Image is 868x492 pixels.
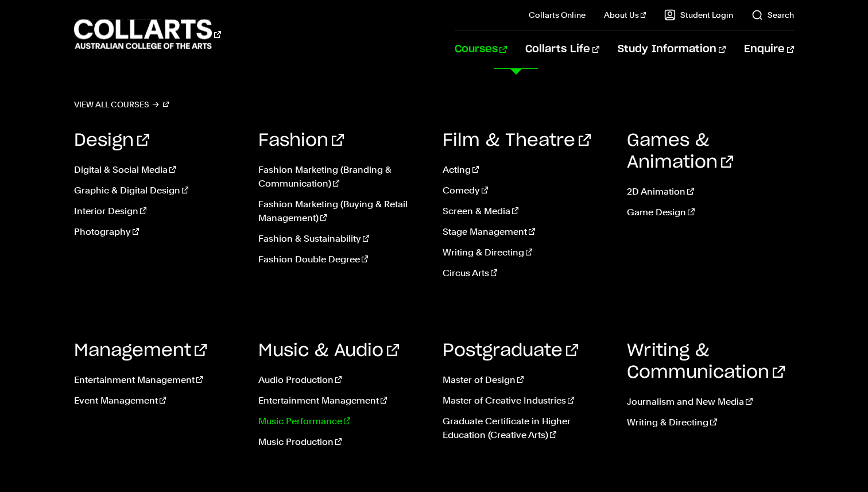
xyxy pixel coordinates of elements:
a: Fashion Marketing (Branding & Communication) [258,163,425,191]
a: Graduate Certificate in Higher Education (Creative Arts) [443,414,610,442]
a: Film & Theatre [443,132,591,149]
a: Photography [74,225,241,239]
a: 2D Animation [627,185,794,199]
a: Music Performance [258,414,425,428]
a: Game Design [627,206,794,219]
a: Audio Production [258,373,425,387]
a: Music Production [258,435,425,449]
a: Graphic & Digital Design [74,184,241,197]
a: Entertainment Management [74,373,241,387]
a: Entertainment Management [258,394,425,408]
a: Enquire [744,30,794,68]
a: Postgraduate [443,342,578,359]
a: Master of Creative Industries [443,394,610,408]
a: Music & Audio [258,342,399,359]
a: Search [751,9,794,21]
a: About Us [604,9,646,21]
a: Fashion Double Degree [258,253,425,266]
a: Journalism and New Media [627,395,794,409]
div: Go to homepage [74,18,221,51]
a: Games & Animation [627,132,733,171]
a: Event Management [74,394,241,408]
a: Student Login [664,9,733,21]
a: Design [74,132,149,149]
a: View all courses [74,96,169,113]
a: Management [74,342,207,359]
a: Acting [443,163,610,177]
a: Master of Design [443,373,610,387]
a: Writing & Communication [627,342,785,381]
a: Writing & Directing [443,246,610,259]
a: Writing & Directing [627,416,794,429]
a: Study Information [618,30,726,68]
a: Stage Management [443,225,610,239]
a: Digital & Social Media [74,163,241,177]
a: Courses [455,30,507,68]
a: Interior Design [74,204,241,218]
a: Fashion & Sustainability [258,232,425,246]
a: Fashion [258,132,344,149]
a: Collarts Life [525,30,599,68]
a: Circus Arts [443,266,610,280]
a: Comedy [443,184,610,197]
a: Fashion Marketing (Buying & Retail Management) [258,197,425,225]
a: Screen & Media [443,204,610,218]
a: Collarts Online [529,9,586,21]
